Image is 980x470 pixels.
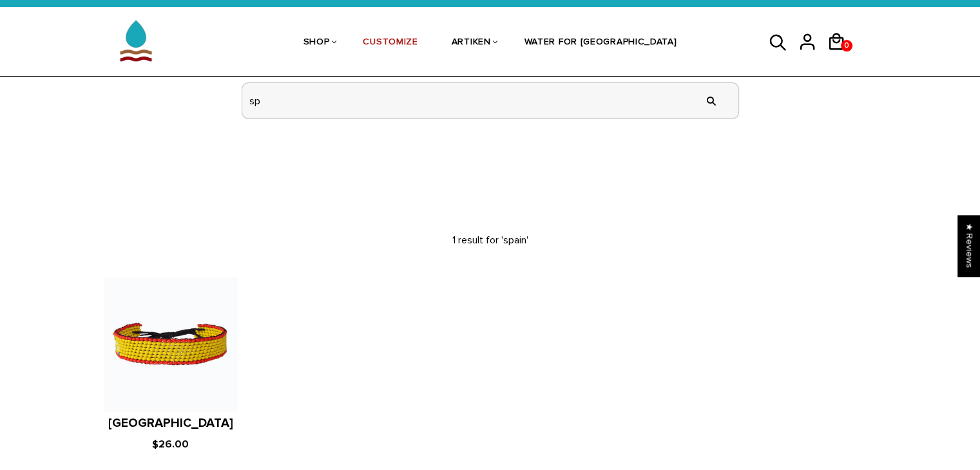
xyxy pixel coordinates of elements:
a: WATER FOR [GEOGRAPHIC_DATA] [524,9,677,77]
span: 0 [841,37,852,55]
div: Click to open Judge.me floating reviews tab [958,215,980,276]
a: ARTIKEN [452,9,491,77]
h1: Search results [84,151,896,185]
input: Search [698,77,724,125]
a: CUSTOMIZE [363,9,418,77]
p: 1 result for 'spain' [104,232,877,249]
span: Search [138,193,169,203]
span: $26.00 [152,438,189,451]
span: / [132,193,135,203]
a: SHOP [303,9,330,77]
a: [GEOGRAPHIC_DATA] [108,416,233,431]
a: 0 [827,55,856,57]
a: Home [104,193,130,203]
input: header search [242,83,738,118]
